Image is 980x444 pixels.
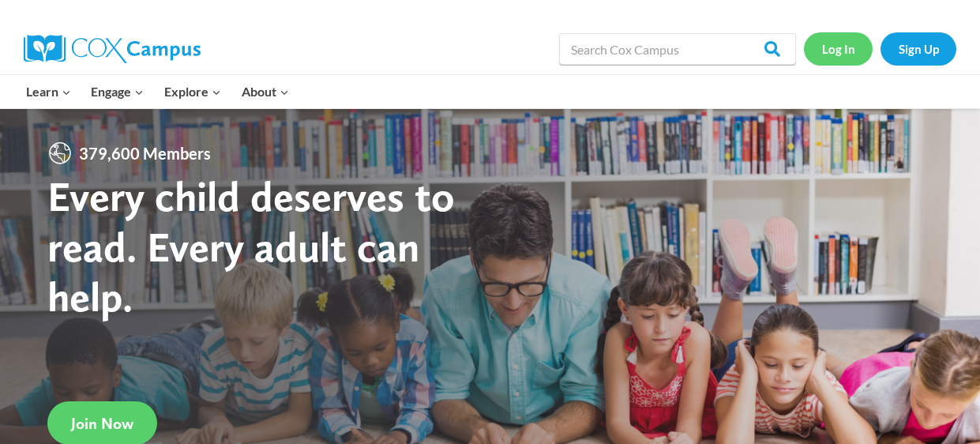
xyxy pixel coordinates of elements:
[24,35,201,63] img: Cox Campus
[154,75,231,108] button: Child menu of Explore
[16,75,81,108] button: Child menu of Learn
[231,75,299,108] button: Child menu of About
[880,32,956,65] a: Sign Up
[804,32,956,65] nav: Secondary Navigation
[559,33,796,65] input: Search Cox Campus
[81,75,155,108] button: Child menu of Engage
[73,141,217,166] span: 379,600 Members
[47,171,455,322] strong: Every child deserves to read. Every adult can help.
[804,32,873,65] a: Log In
[71,414,133,433] span: Join Now
[16,75,299,108] nav: Primary Navigation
